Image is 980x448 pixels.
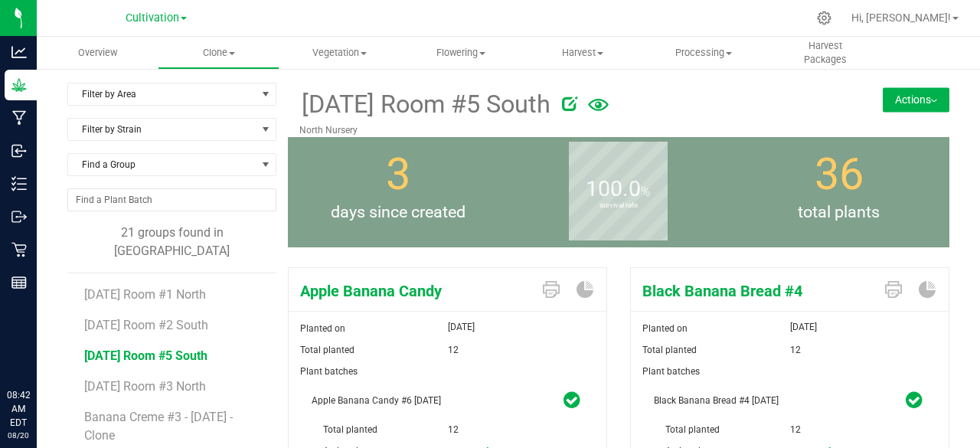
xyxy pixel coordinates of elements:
span: 12 [448,419,459,440]
span: Apple Banana Candy #6 [DATE] [312,395,441,406]
span: Harvest Packages [765,39,884,67]
iframe: Resource center unread badge [45,323,64,342]
a: Flowering [400,37,521,69]
group-info-box: Survival rate [520,137,717,247]
inline-svg: Retail [11,242,27,257]
span: Processing [644,46,763,60]
a: Clone [158,37,279,69]
span: [DATE] [448,318,475,336]
span: Black Banana Bread #4 [631,280,841,302]
span: Total planted [300,345,354,355]
a: Harvest Packages [764,37,885,69]
span: [DATE] Room #3 North [84,379,206,394]
inline-svg: Grow [11,77,27,93]
group-info-box: Total number of plants [740,137,938,247]
span: Total planted [665,424,720,435]
span: [DATE] [790,318,817,336]
iframe: Resource center [15,325,61,371]
input: NO DATA FOUND [68,189,276,211]
span: 36 [815,149,864,200]
inline-svg: Inventory [11,176,27,191]
p: North Nursery [299,123,828,137]
a: Harvest [522,37,643,69]
span: Overview [57,46,138,60]
span: [DATE] Room #5 South [84,348,207,363]
inline-svg: Inbound [11,143,27,159]
span: total plants [729,200,949,224]
span: [DATE] Room #5 South [299,86,550,123]
span: select [256,83,276,105]
span: Plant batches [300,361,448,382]
span: 3 [386,149,410,200]
p: 08/20 [7,430,30,441]
span: Vegetation [280,46,400,60]
a: Overview [37,37,158,69]
span: [DATE] Room #2 South [84,318,208,332]
span: plant_batch [563,389,580,411]
span: 12 [790,339,801,361]
div: Manage settings [815,11,834,25]
inline-svg: Reports [11,275,27,290]
span: plant_batch [906,389,922,411]
span: Apple Banana Candy [289,280,498,302]
inline-svg: Outbound [11,209,27,224]
span: Flowering [401,46,521,60]
inline-svg: Analytics [11,44,27,60]
span: Find a Group [68,154,256,175]
span: [DATE] Room #1 North [84,287,206,302]
span: 12 [790,419,801,440]
span: days since created [288,200,508,224]
b: survival rate [569,136,668,273]
span: Total planted [642,345,697,355]
span: Banana Creme #3 - [DATE] - Clone [84,410,233,443]
group-info-box: Days since created [299,137,497,247]
span: Planted on [300,323,345,334]
a: Vegetation [279,37,400,69]
span: Total planted [323,424,377,435]
span: 12 [448,339,459,361]
span: Apple Banana Candy #6 08.16.25 [312,390,583,411]
span: Filter by Area [68,83,256,105]
a: Processing [643,37,764,69]
inline-svg: Manufacturing [11,110,27,126]
div: 21 groups found in [GEOGRAPHIC_DATA] [67,224,276,260]
p: 08:42 AM EDT [7,388,30,430]
span: Filter by Strain [68,119,256,140]
span: Plant batches [642,361,790,382]
button: Actions [883,87,949,112]
span: Black Banana Bread #4 08.16.25 [654,390,926,411]
span: Planted on [642,323,688,334]
span: Harvest [523,46,642,60]
span: Cultivation [126,11,179,25]
span: Hi, [PERSON_NAME]! [851,11,951,24]
span: Clone [158,46,278,60]
span: Black Banana Bread #4 [DATE] [654,395,779,406]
